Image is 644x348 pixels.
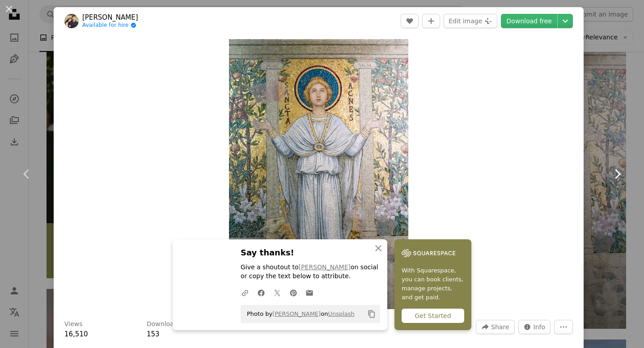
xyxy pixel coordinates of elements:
a: With Squarespace, you can book clients, manage projects, and get paid.Get Started [394,239,471,330]
span: Share [491,320,509,334]
div: Get Started [402,309,464,323]
a: [PERSON_NAME] [299,263,351,271]
button: Edit image [444,14,497,28]
span: Info [534,320,546,334]
a: Next [590,131,644,217]
button: Stats about this image [518,320,551,334]
img: A painting of a woman standing in front of a wall [229,39,409,309]
span: 153 [147,330,160,338]
button: Share this image [476,320,514,334]
a: Unsplash [328,310,354,317]
h3: Views [64,320,83,329]
span: Photo by on [242,307,355,321]
button: More Actions [554,320,573,334]
a: Download free [501,14,557,28]
button: Copy to clipboard [364,306,379,322]
p: Give a shoutout to on social or copy the text below to attribute. [241,263,380,281]
a: Share on Facebook [253,284,269,301]
button: Like [401,14,419,28]
img: file-1747939142011-51e5cc87e3c9 [402,246,455,260]
span: With Squarespace, you can book clients, manage projects, and get paid. [402,266,464,302]
h3: Downloads [147,320,181,329]
img: Go to Nick Castelli's profile [64,14,79,28]
a: Share on Twitter [269,284,285,301]
a: Share on Pinterest [285,284,301,301]
span: 16,510 [64,330,88,338]
button: Choose download size [558,14,573,28]
a: Share over email [301,284,318,301]
a: Available for hire [82,22,138,29]
button: Add to Collection [422,14,440,28]
h3: Say thanks! [241,246,380,259]
a: [PERSON_NAME] [82,13,138,22]
button: Zoom in on this image [229,39,409,309]
a: [PERSON_NAME] [272,310,321,317]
